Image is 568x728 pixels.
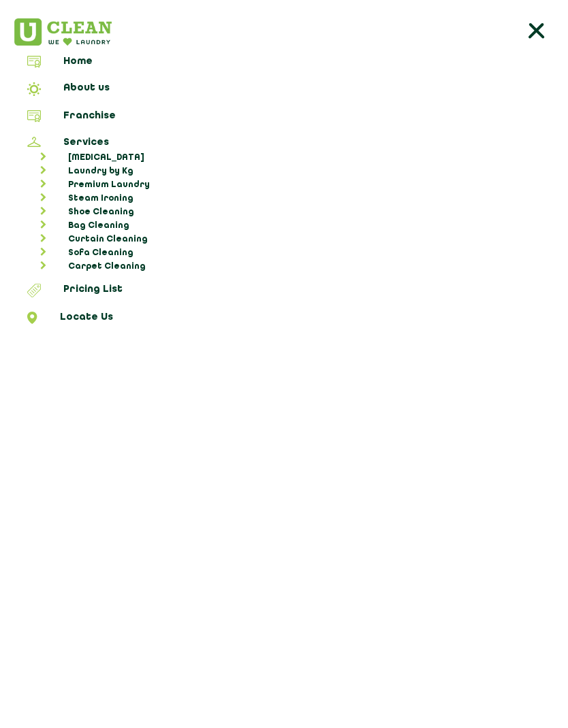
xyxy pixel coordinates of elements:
a: Shoe Cleaning [18,205,563,219]
a: Franchise [5,110,563,127]
a: Home [5,56,563,72]
a: Pricing List [5,284,563,301]
a: Bag Cleaning [18,219,563,233]
a: Services [5,137,563,151]
a: [MEDICAL_DATA] [18,151,563,165]
a: About us [5,82,563,100]
a: Premium Laundry [18,178,563,192]
a: Locate Us [5,312,563,328]
a: Carpet Cleaning [18,260,563,274]
a: Laundry by Kg [18,165,563,178]
a: Steam Ironing [18,192,563,205]
a: Sofa Cleaning [18,246,563,260]
img: UClean Laundry and Dry Cleaning [5,18,112,46]
a: Curtain Cleaning [18,233,563,246]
